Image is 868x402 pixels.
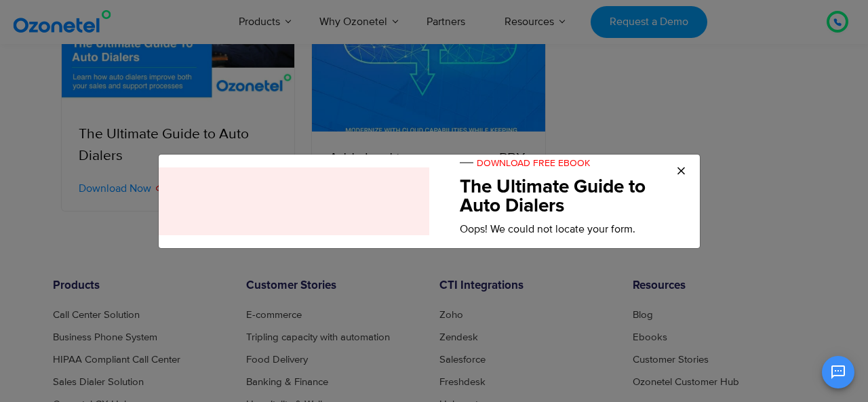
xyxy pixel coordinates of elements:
button: Close [676,161,686,182]
h5: The Ultimate Guide to Auto Dialers [460,178,679,216]
span: DOWNLOAD FREE EBOOK [460,157,590,169]
p: Oops! We could not locate your form. [460,221,679,237]
button: Open chat [822,356,854,388]
span: × [676,161,686,182]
